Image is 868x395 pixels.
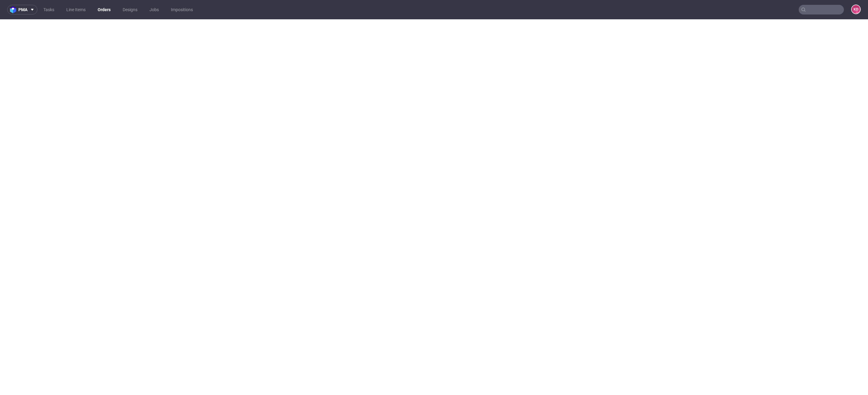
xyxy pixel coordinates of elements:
figcaption: KD [852,5,860,14]
img: logo [10,6,18,13]
a: Tasks [40,5,58,14]
a: Orders [94,5,114,14]
a: Line Items [63,5,89,14]
span: pma [18,8,27,12]
a: Designs [119,5,141,14]
button: pma [7,5,37,14]
a: Jobs [146,5,162,14]
a: Impositions [167,5,197,14]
